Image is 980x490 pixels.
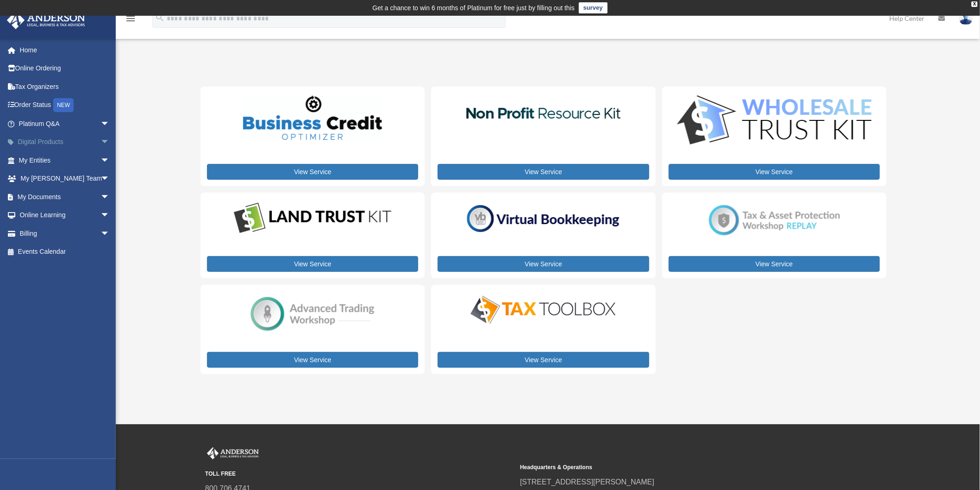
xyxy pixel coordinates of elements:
[6,59,124,78] a: Online Ordering
[6,243,124,261] a: Events Calendar
[205,469,514,479] small: TOLL FREE
[53,98,74,112] div: NEW
[6,188,124,206] a: My Documentsarrow_drop_down
[6,224,124,243] a: Billingarrow_drop_down
[207,164,418,180] a: View Service
[101,188,119,207] span: arrow_drop_down
[438,256,649,272] a: View Service
[959,12,973,25] img: User Pic
[579,2,608,13] a: survey
[6,77,124,96] a: Tax Organizers
[125,13,136,24] i: menu
[6,41,124,59] a: Home
[520,463,829,472] small: Headquarters & Operations
[6,96,124,115] a: Order StatusNEW
[438,352,649,368] a: View Service
[101,151,119,170] span: arrow_drop_down
[6,114,124,133] a: Platinum Q&Aarrow_drop_down
[207,256,418,272] a: View Service
[207,352,418,368] a: View Service
[125,16,136,24] a: menu
[6,151,124,170] a: My Entitiesarrow_drop_down
[6,133,124,151] a: Digital Productsarrow_drop_down
[101,170,119,188] span: arrow_drop_down
[101,224,119,243] span: arrow_drop_down
[101,133,119,152] span: arrow_drop_down
[669,164,880,180] a: View Service
[438,164,649,180] a: View Service
[4,11,88,29] img: Anderson Advisors Platinum Portal
[972,1,978,7] div: close
[155,13,165,23] i: search
[205,447,261,459] img: Anderson Advisors Platinum Portal
[101,114,119,133] span: arrow_drop_down
[6,206,124,225] a: Online Learningarrow_drop_down
[101,206,119,225] span: arrow_drop_down
[372,2,575,13] div: Get a chance to win 6 months of Platinum for free just by filling out this
[520,478,654,486] a: [STREET_ADDRESS][PERSON_NAME]
[669,256,880,272] a: View Service
[6,170,124,188] a: My [PERSON_NAME] Teamarrow_drop_down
